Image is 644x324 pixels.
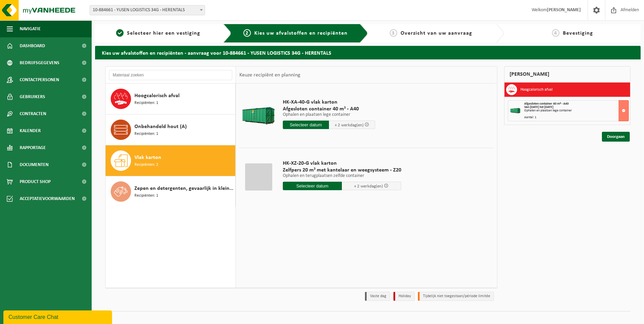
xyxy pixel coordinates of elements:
button: Onbehandeld hout (A) Recipiënten: 1 [106,114,236,145]
a: 1Selecteer hier een vestiging [98,29,218,37]
h3: Hoogcalorisch afval [520,84,553,95]
span: HK-XA-40-G vlak karton [283,99,375,106]
span: Zelfpers 20 m³ met kantelaar en weegsysteem - Z20 [283,167,401,174]
span: Overzicht van uw aanvraag [401,31,472,36]
span: 3 [390,29,397,37]
span: 1 [116,29,124,37]
span: Acceptatievoorwaarden [20,190,75,207]
span: Contracten [20,105,46,122]
span: Afgesloten container 40 m³ - A40 [524,102,569,106]
input: Materiaal zoeken [109,70,232,80]
span: Hoogcalorisch afval [134,92,180,100]
input: Selecteer datum [283,182,342,190]
span: Kies uw afvalstoffen en recipiënten [254,31,348,36]
span: Recipiënten: 1 [134,193,158,199]
span: Onbehandeld hout (A) [134,123,187,131]
span: Selecteer hier een vestiging [127,31,200,36]
span: Vlak karton [134,154,161,162]
span: + 2 werkdag(en) [354,184,383,188]
li: Vaste dag [365,292,390,301]
span: Recipiënten: 2 [134,162,158,168]
span: Zepen en detergenten, gevaarlijk in kleinverpakking [134,184,234,193]
h2: Kies uw afvalstoffen en recipiënten - aanvraag voor 10-884661 - YUSEN LOGISTICS 34G - HERENTALS [95,46,641,59]
iframe: chat widget [3,309,113,324]
span: Recipiënten: 1 [134,100,158,106]
span: + 2 werkdag(en) [335,123,364,127]
span: Recipiënten: 1 [134,131,158,137]
button: Zepen en detergenten, gevaarlijk in kleinverpakking Recipiënten: 1 [106,176,236,207]
p: Ophalen en plaatsen lege container [283,112,375,117]
span: 10-884661 - YUSEN LOGISTICS 34G - HERENTALS [90,5,205,15]
span: Rapportage [20,139,46,156]
span: Navigatie [20,20,41,37]
span: 2 [243,29,251,37]
span: Afgesloten container 40 m³ - A40 [283,106,375,112]
input: Selecteer datum [283,121,329,129]
span: Bedrijfsgegevens [20,54,59,71]
strong: Van [DATE] tot [DATE] [524,105,553,109]
div: Aantal: 1 [524,116,628,119]
p: Ophalen en terugplaatsen zelfde container [283,174,401,178]
button: Vlak karton Recipiënten: 2 [106,145,236,176]
span: Documenten [20,156,49,173]
span: Dashboard [20,37,45,54]
li: Holiday [393,292,415,301]
span: Kalender [20,122,41,139]
strong: [PERSON_NAME] [547,7,581,13]
div: [PERSON_NAME] [504,66,630,83]
span: Contactpersonen [20,71,59,88]
span: 10-884661 - YUSEN LOGISTICS 34G - HERENTALS [90,5,205,15]
li: Tijdelijk niet toegestaan/période limitée [418,292,494,301]
span: HK-XZ-20-G vlak karton [283,160,401,167]
a: Doorgaan [602,132,630,142]
div: Keuze recipiënt en planning [236,67,304,84]
span: Product Shop [20,173,51,190]
span: Bevestiging [563,31,593,36]
div: Ophalen en plaatsen lege container [524,109,628,112]
span: 4 [552,29,559,37]
button: Hoogcalorisch afval Recipiënten: 1 [106,84,236,114]
span: Gebruikers [20,88,45,105]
